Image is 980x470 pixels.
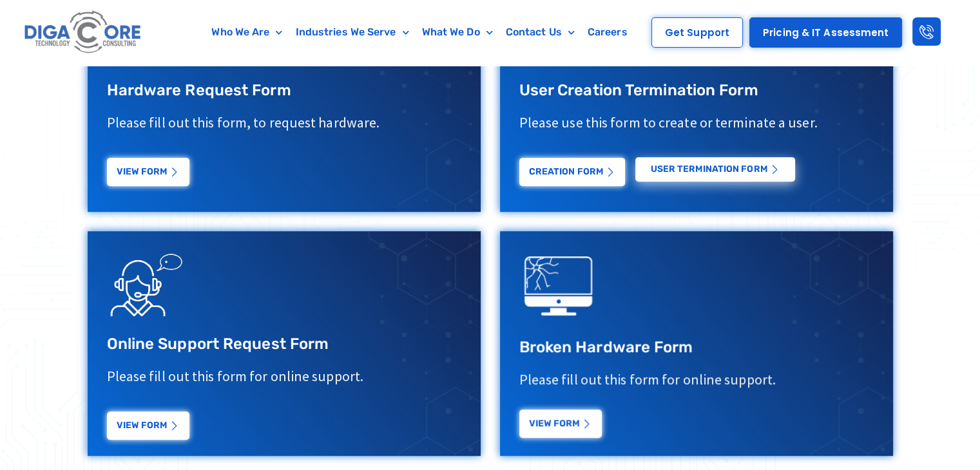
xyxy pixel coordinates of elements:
span: Get Support [665,28,729,37]
a: Pricing & IT Assessment [749,17,902,48]
p: Please fill out this form, to request hardware. [107,113,461,132]
nav: Menu [197,17,642,47]
a: View Form [107,158,189,186]
a: USER Termination Form [635,157,795,182]
img: digacore technology consulting [519,247,597,324]
p: Please use this form to create or terminate a user. [519,113,874,132]
p: Please fill out this form for online support. [107,367,461,386]
a: Creation Form [519,158,625,186]
img: Digacore logo 1 [21,6,145,59]
a: Industries We Serve [289,17,416,47]
h3: User Creation Termination Form [519,80,874,100]
a: Who We Are [205,17,289,47]
a: What We Do [416,17,499,47]
h3: Broken Hardware Form [519,337,874,357]
a: View Form [519,409,602,438]
a: View Form [107,411,189,440]
p: Please fill out this form for online support. [519,370,874,389]
h3: Online Support Request Form [107,334,461,354]
span: Pricing & IT Assessment [763,28,889,37]
a: Careers [581,17,634,47]
h3: Hardware Request Form [107,80,461,100]
a: Contact Us [499,17,581,47]
a: Get Support [651,17,743,48]
img: Support Request Icon [107,244,184,321]
span: USER Termination Form [651,165,767,174]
